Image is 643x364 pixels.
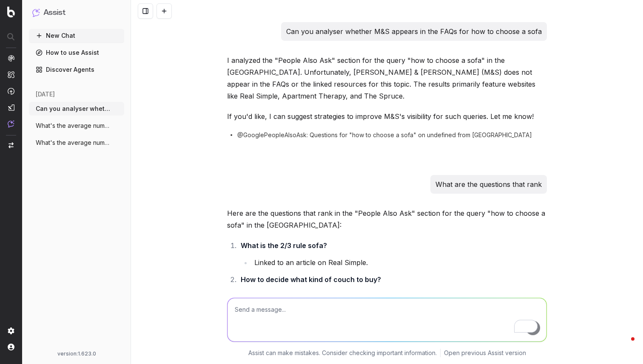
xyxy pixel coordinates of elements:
[252,257,547,268] li: Linked to an article on Real Simple.
[8,71,14,78] img: Intelligence
[227,54,547,102] p: I analyzed the "People Also Ask" section for the query "how to choose a sofa" in the [GEOGRAPHIC_...
[614,335,634,356] iframe: Intercom live chat
[29,136,124,150] button: What's the average number of inlinks per
[9,142,14,148] img: Switch project
[7,6,15,17] img: Botify logo
[29,29,124,42] button: New Chat
[29,119,124,133] button: What's the average number of inlinks per
[248,349,437,357] p: Assist can make mistakes. Consider checking important information.
[8,55,14,62] img: Analytics
[286,25,542,37] p: Can you analyser whether M&S appears in the FAQs for how to choose a sofa
[444,349,526,357] a: Open previous Assist version
[8,344,14,350] img: My account
[32,8,40,17] img: Assist
[241,275,381,284] strong: How to decide what kind of couch to buy?
[8,104,14,111] img: Studio
[8,327,14,334] img: Setting
[29,102,124,116] button: Can you analyser whether M&S appears in
[241,241,327,250] strong: What is the 2/3 rule sofa?
[8,120,14,127] img: Assist
[32,350,121,357] div: version: 1.623.0
[36,90,55,99] span: [DATE]
[228,298,546,341] textarea: To enrich screen reader interactions, please activate Accessibility in Grammarly extension settings
[43,7,65,19] h1: Assist
[227,207,547,231] p: Here are the questions that rank in the "People Also Ask" section for the query "how to choose a ...
[237,131,532,139] span: @GooglePeopleAlsoAsk: Questions for "how to choose a sofa" on undefined from [GEOGRAPHIC_DATA]
[36,121,111,130] span: What's the average number of inlinks per
[8,87,14,95] img: Activation
[36,104,111,113] span: Can you analyser whether M&S appears in
[29,63,124,76] a: Discover Agents
[32,7,121,19] button: Assist
[36,138,111,147] span: What's the average number of inlinks per
[227,110,547,122] p: If you'd like, I can suggest strategies to improve M&S's visibility for such queries. Let me know!
[435,178,542,190] p: What are the questions that rank
[29,46,124,59] a: How to use Assist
